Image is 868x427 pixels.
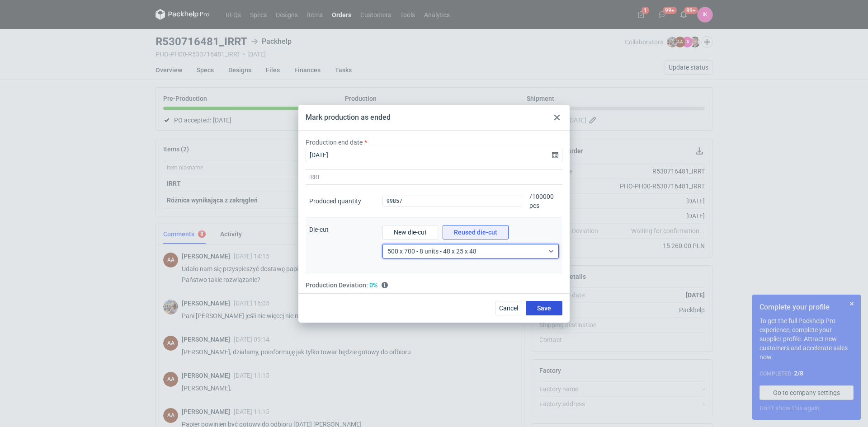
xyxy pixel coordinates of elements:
[443,225,509,239] button: Reused die-cut
[394,229,427,235] span: New die-cut
[526,185,562,218] div: / 100000 pcs
[499,305,518,311] span: Cancel
[306,281,562,290] div: Production Deviation:
[369,281,377,290] span: Excellent
[382,225,438,239] button: New die-cut
[526,301,562,315] button: Save
[306,218,379,273] div: Die-cut
[309,197,361,206] div: Produced quantity
[387,248,476,255] span: 500 x 700 - 8 units - 48 x 25 x 48
[495,301,522,315] button: Cancel
[309,174,320,181] span: IRRT
[537,305,551,311] span: Save
[306,138,363,147] label: Production end date
[306,113,391,122] div: Mark production as ended
[454,229,497,235] span: Reused die-cut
